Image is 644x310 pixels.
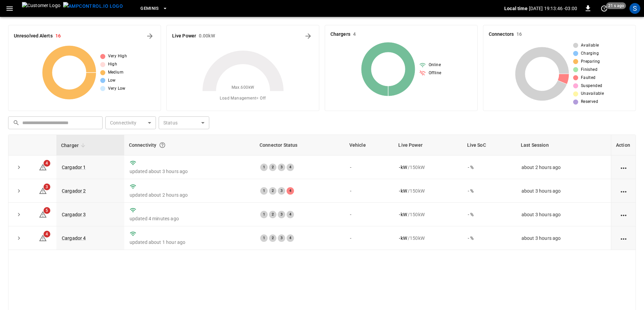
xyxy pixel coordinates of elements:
[62,235,86,241] a: Cargador 4
[260,211,268,218] div: 1
[399,164,407,171] p: - kW
[129,139,250,151] div: Connectivity
[619,211,628,218] div: action cell options
[108,85,126,92] span: Very Low
[581,58,600,65] span: Preparing
[287,211,294,218] div: 4
[629,3,640,14] div: profile-icon
[619,235,628,242] div: action cell options
[504,5,528,12] p: Local time
[345,203,394,226] td: -
[55,32,61,40] h6: 16
[269,164,276,171] div: 2
[429,62,441,68] span: Online
[581,66,597,73] span: Finished
[399,235,457,242] div: / 150 kW
[278,164,285,171] div: 3
[62,212,86,217] a: Cargador 3
[44,207,50,214] span: 5
[287,164,294,171] div: 4
[39,212,47,217] a: 5
[345,226,394,250] td: -
[399,235,407,242] p: - kW
[330,31,350,38] h6: Chargers
[62,188,86,194] a: Cargador 2
[399,211,407,218] p: - kW
[516,179,611,203] td: about 3 hours ago
[581,98,598,105] span: Reserved
[44,231,50,237] span: 4
[599,3,610,14] button: set refresh interval
[14,233,24,243] button: expand row
[581,50,599,57] span: Charging
[287,187,294,195] div: 4
[220,95,266,102] span: Load Management = Off
[130,168,249,175] p: updated about 3 hours ago
[108,69,124,76] span: Medium
[581,42,599,49] span: Available
[462,203,516,226] td: - %
[14,186,24,196] button: expand row
[353,31,356,38] h6: 4
[399,164,457,171] div: / 150 kW
[399,188,407,194] p: - kW
[462,226,516,250] td: - %
[529,5,577,12] p: [DATE] 19:13:46 -03:00
[345,179,394,203] td: -
[516,31,522,38] h6: 16
[269,234,276,242] div: 2
[130,215,249,222] p: updated 4 minutes ago
[399,211,457,218] div: / 150 kW
[260,234,268,242] div: 1
[44,184,50,190] span: 3
[39,235,47,241] a: 4
[516,203,611,226] td: about 3 hours ago
[345,156,394,179] td: -
[130,192,249,198] p: updated about 2 hours ago
[22,2,60,15] img: Customer Logo
[14,162,24,172] button: expand row
[138,2,170,15] button: Geminis
[429,70,441,77] span: Offline
[581,90,604,97] span: Unavailable
[61,141,87,149] span: Charger
[489,31,514,38] h6: Connectors
[14,209,24,220] button: expand row
[269,187,276,195] div: 2
[144,31,155,41] button: All Alerts
[44,160,50,167] span: 4
[581,83,602,89] span: Suspended
[462,156,516,179] td: - %
[399,188,457,194] div: / 150 kW
[140,5,159,12] span: Geminis
[63,2,123,10] img: ampcontrol.io logo
[516,135,611,156] th: Last Session
[156,139,168,151] button: Connection between the charger and our software.
[394,135,462,156] th: Live Power
[62,165,86,170] a: Cargador 1
[278,211,285,218] div: 3
[462,135,516,156] th: Live SoC
[581,75,596,81] span: Faulted
[278,234,285,242] div: 3
[260,187,268,195] div: 1
[462,179,516,203] td: - %
[619,188,628,194] div: action cell options
[232,84,254,91] span: Max. 600 kW
[14,32,53,40] h6: Unresolved Alerts
[516,156,611,179] td: about 2 hours ago
[606,2,626,9] span: 21 s ago
[619,164,628,171] div: action cell options
[172,32,196,40] h6: Live Power
[516,226,611,250] td: about 3 hours ago
[255,135,345,156] th: Connector Status
[303,31,314,41] button: Energy Overview
[269,211,276,218] div: 2
[39,164,47,169] a: 4
[199,32,215,40] h6: 0.00 kW
[108,61,117,68] span: High
[130,239,249,246] p: updated about 1 hour ago
[345,135,394,156] th: Vehicle
[108,77,116,84] span: Low
[611,135,636,156] th: Action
